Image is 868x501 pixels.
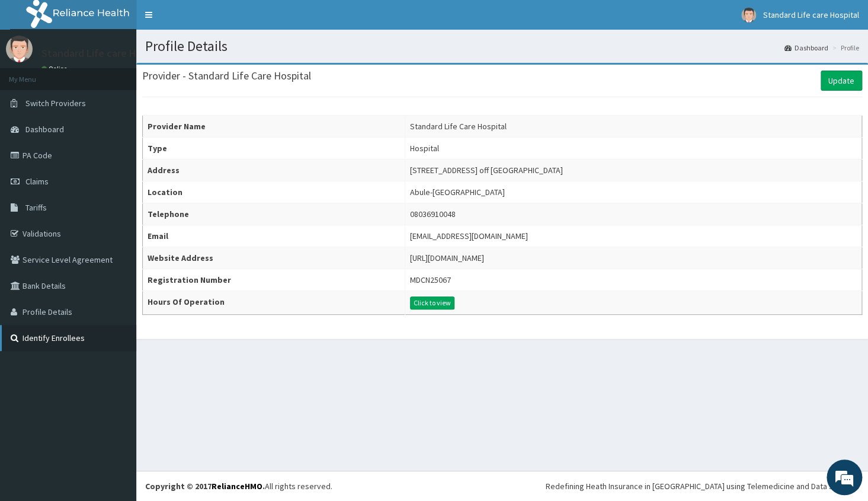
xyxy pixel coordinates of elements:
div: Hospital [410,142,439,154]
div: [URL][DOMAIN_NAME] [410,252,484,264]
th: Type [143,138,405,159]
th: Address [143,159,405,181]
img: User Image [741,8,756,23]
div: Redefining Heath Insurance in [GEOGRAPHIC_DATA] using Telemedicine and Data Science! [546,480,859,492]
div: Standard Life Care Hospital [410,120,507,132]
a: Online [41,65,70,73]
a: RelianceHMO [212,481,262,492]
span: Dashboard [25,124,64,135]
th: Provider Name [143,116,405,138]
a: Update [821,71,862,91]
th: Email [143,225,405,247]
img: User Image [6,36,33,62]
h1: Profile Details [145,39,859,54]
p: Standard Life care Hospital [41,48,168,59]
a: Dashboard [784,43,828,53]
span: Switch Providers [25,98,86,109]
th: Registration Number [143,269,405,291]
th: Telephone [143,203,405,225]
th: Hours Of Operation [143,291,405,315]
footer: All rights reserved. [136,471,868,501]
span: Standard Life care Hospital [763,9,859,20]
th: Website Address [143,247,405,269]
span: Tariffs [25,202,47,213]
div: Abule-[GEOGRAPHIC_DATA] [410,186,505,198]
li: Profile [829,43,859,53]
div: [STREET_ADDRESS] off [GEOGRAPHIC_DATA] [410,164,563,176]
div: 08036910048 [410,208,456,220]
h3: Provider - Standard Life Care Hospital [142,71,311,81]
div: [EMAIL_ADDRESS][DOMAIN_NAME] [410,230,528,242]
strong: Copyright © 2017 . [145,481,265,492]
button: Click to view [410,296,454,309]
span: Claims [25,176,49,187]
div: MDCN25067 [410,274,451,286]
th: Location [143,181,405,203]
